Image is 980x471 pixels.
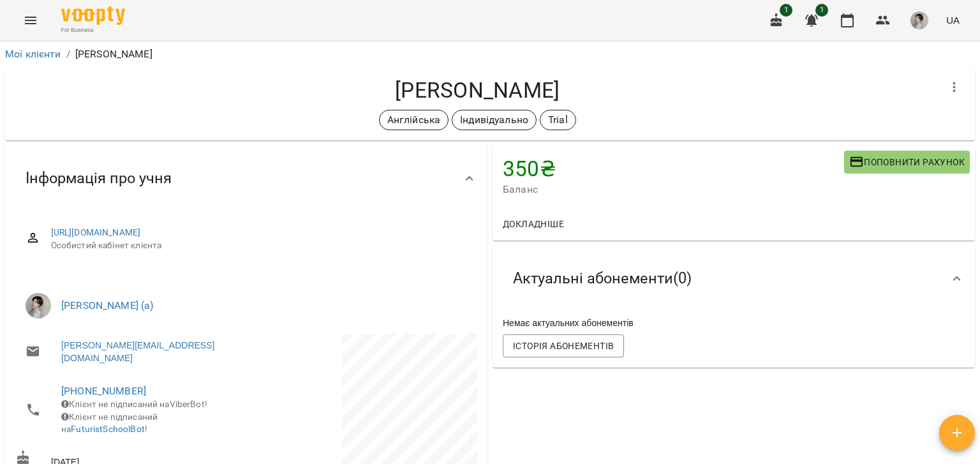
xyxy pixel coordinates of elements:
h4: 350 ₴ [503,156,844,182]
span: Клієнт не підписаний на ! [61,412,158,435]
button: Menu [15,5,46,36]
span: For Business [61,26,125,34]
span: Докладніше [503,216,564,232]
p: Індивідуально [460,112,528,128]
button: Докладніше [498,213,569,235]
li: / [66,47,70,62]
span: Клієнт не підписаний на ViberBot! [61,399,207,409]
span: 1 [780,4,792,17]
button: UA [941,8,965,32]
div: Немає актуальних абонементів [500,314,967,332]
a: [PERSON_NAME] (а) [61,299,154,311]
span: UA [946,13,960,27]
p: Англійська [387,112,440,128]
a: [URL][DOMAIN_NAME] [51,227,141,237]
span: Особистий кабінет клієнта [51,239,467,252]
a: Мої клієнти [5,48,61,60]
button: Історія абонементів [503,334,624,357]
p: Trial [548,112,568,128]
span: 1 [815,4,828,17]
div: Актуальні абонементи(0) [493,246,975,311]
span: Актуальні абонементи ( 0 ) [513,269,692,288]
div: [DATE] [13,447,246,471]
span: Поповнити рахунок [849,154,965,170]
img: Коваленко Тетяна (а) [26,293,51,318]
div: Trial [540,110,576,130]
span: Історія абонементів [513,338,614,354]
div: Індивідуально [452,110,537,130]
span: Інформація про учня [26,168,172,188]
div: Англійська [379,110,449,130]
p: [PERSON_NAME] [75,47,152,62]
img: 7bb04a996efd70e8edfe3a709af05c4b.jpg [910,11,928,29]
a: [PHONE_NUMBER] [61,385,146,397]
div: Інформація про учня [5,146,487,211]
span: Баланс [503,182,844,197]
h4: [PERSON_NAME] [15,77,939,103]
nav: breadcrumb [5,47,975,62]
button: Поповнити рахунок [844,151,970,174]
a: FuturistSchoolBot [71,424,145,434]
img: Voopty Logo [61,6,125,25]
a: [PERSON_NAME][EMAIL_ADDRESS][DOMAIN_NAME] [61,339,234,364]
